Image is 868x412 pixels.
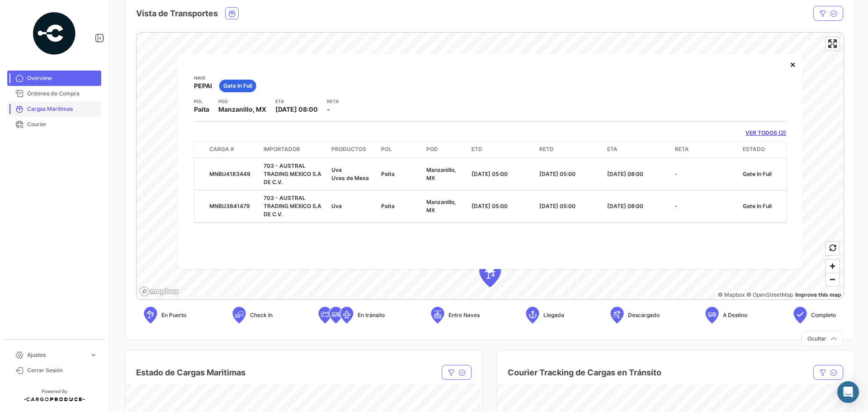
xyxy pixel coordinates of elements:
app-card-info-title: POD [218,98,266,105]
app-card-info-title: ETA [275,98,318,105]
span: - [675,202,678,209]
datatable-header-cell: Importador [260,141,328,157]
span: Check In [250,311,273,319]
span: Productos [331,145,366,153]
span: Uvas de Mesa [331,174,369,181]
app-card-info-title: POL [194,98,209,105]
span: [DATE] 08:00 [275,105,318,113]
button: Zoom out [826,273,839,286]
h4: Courier Tracking de Cargas en Tránsito [508,366,661,379]
datatable-header-cell: Estado [739,141,796,157]
span: Manzanillo, MX [218,105,266,114]
div: MNBU3841479 [209,202,256,210]
span: Gate In Full [743,170,772,177]
datatable-header-cell: RETD [536,141,604,157]
datatable-header-cell: POL [377,141,423,157]
span: Uva [331,166,342,173]
a: Mapbox [718,291,745,298]
button: Ocultar [802,331,843,346]
span: Descargado [628,311,660,319]
a: Órdenes de Compra [7,86,101,101]
button: Close popup [783,55,802,73]
button: Ocean [226,8,238,19]
span: [DATE] 05:00 [472,202,508,209]
datatable-header-cell: POD [423,141,468,157]
span: Overview [27,74,98,82]
span: Cargas Marítimas [27,105,98,113]
span: Gate In Full [223,82,252,90]
a: Mapbox logo [139,286,179,297]
span: [DATE] 05:00 [472,170,508,177]
span: Cerrar Sesión [27,366,98,374]
a: Courier [7,117,101,132]
span: PEPAI [194,81,212,90]
span: [DATE] 05:00 [539,202,576,209]
datatable-header-cell: ETA [604,141,671,157]
span: RETD [539,145,554,153]
span: Uva [331,202,342,209]
span: Manzanillo, MX [426,166,456,181]
button: Zoom in [826,260,839,273]
span: 703 - AUSTRAL TRADING MEXICO S.A DE C.V. [264,162,321,185]
a: Map feedback [795,291,841,298]
span: Órdenes de Compra [27,90,98,98]
span: [DATE] 05:00 [539,170,576,177]
div: Map marker [479,260,501,287]
span: Llegada [543,311,564,319]
h4: Vista de Transportes [136,7,218,20]
div: MNBU4183449 [209,170,256,178]
datatable-header-cell: Carga # [206,141,260,157]
h4: Estado de Cargas Maritimas [136,366,245,379]
span: Paita [381,170,395,177]
datatable-header-cell: ETD [468,141,536,157]
app-card-info-title: Nave [194,74,212,81]
span: Ajustes [27,351,86,359]
span: RETA [675,145,689,153]
a: VER TODOS (2) [745,129,786,137]
canvas: Map [137,33,843,300]
span: En Puerto [161,311,186,319]
span: [DATE] 08:00 [607,202,643,209]
span: - [327,105,330,113]
a: OpenStreetMap [746,291,793,298]
img: powered-by.png [32,11,77,56]
span: Paita [381,202,395,209]
span: 703 - AUSTRAL TRADING MEXICO S.A DE C.V. [264,194,321,217]
span: POL [381,145,392,153]
span: Importador [264,145,300,153]
span: Paita [194,105,209,114]
span: Gate In Full [743,202,772,209]
datatable-header-cell: RETA [671,141,739,157]
span: Estado [743,145,765,153]
span: ETD [472,145,482,153]
button: Enter fullscreen [826,37,839,50]
a: Overview [7,71,101,86]
span: expand_more [90,351,98,359]
datatable-header-cell: Productos [328,141,377,157]
span: [DATE] 08:00 [607,170,643,177]
span: POD [426,145,438,153]
span: Manzanillo, MX [426,198,456,213]
span: Zoom out [826,273,839,286]
span: Courier [27,120,98,128]
div: Abrir Intercom Messenger [837,381,859,403]
span: ETA [607,145,618,153]
app-card-info-title: RETA [327,98,339,105]
a: Cargas Marítimas [7,101,101,117]
span: Entre Naves [448,311,480,319]
span: Carga # [209,145,234,153]
span: A Destino [723,311,747,319]
span: - [675,170,678,177]
span: Completo [811,311,836,319]
span: En tránsito [358,311,385,319]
